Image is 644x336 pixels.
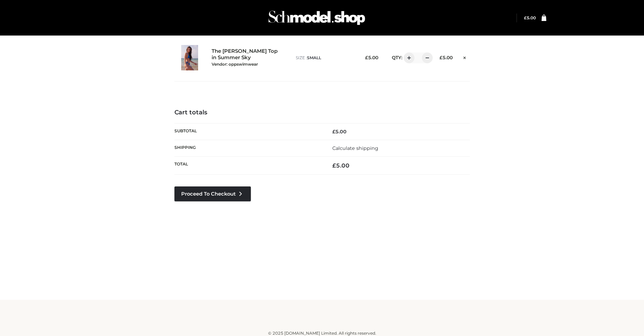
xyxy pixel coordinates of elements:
[439,55,453,60] bdi: 5.00
[332,145,378,151] a: Calculate shipping
[332,129,347,135] bdi: 5.00
[332,162,350,169] bdi: 5.00
[439,55,443,60] span: £
[212,48,281,67] a: The [PERSON_NAME] Top in Summer SkyVendor: oppswimwear
[365,55,378,60] bdi: 5.00
[459,52,470,61] a: Remove this item
[174,109,470,116] h4: Cart totals
[174,186,251,201] a: Proceed to Checkout
[524,15,536,20] a: £5.00
[174,140,322,156] th: Shipping
[365,55,368,60] span: £
[296,55,354,61] p: size :
[174,157,322,175] th: Total
[524,15,536,20] bdi: 5.00
[332,129,335,135] span: £
[174,123,322,140] th: Subtotal
[385,52,428,63] div: QTY:
[266,4,367,31] img: Schmodel Admin 964
[332,162,336,169] span: £
[524,15,527,20] span: £
[212,62,258,67] small: Vendor: oppswimwear
[307,55,321,60] span: SMALL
